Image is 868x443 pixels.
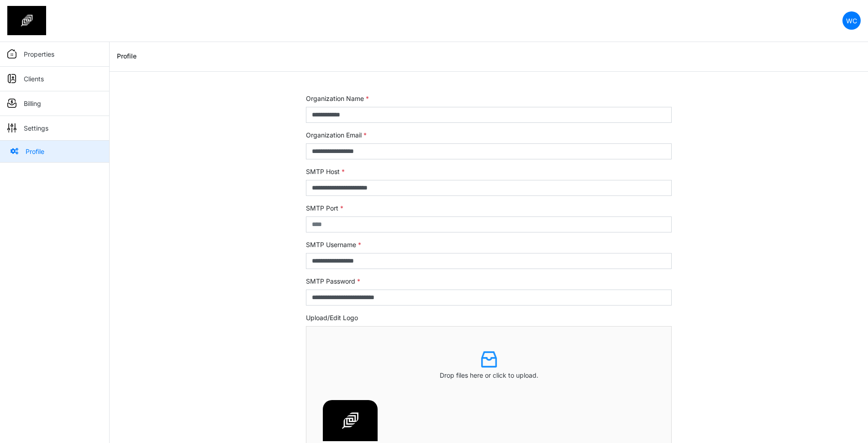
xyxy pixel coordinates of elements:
img: spp logo [7,6,46,35]
label: Upload/Edit Logo [306,313,358,322]
p: WC [846,16,857,26]
p: Billing [24,99,41,108]
label: SMTP Username [306,240,361,249]
p: Clients [24,74,44,84]
p: Settings [24,123,48,133]
a: WC [842,11,861,30]
img: sidemenu_properties.png [7,49,16,58]
label: SMTP Password [306,276,360,286]
label: Organization Name [306,94,369,103]
img: sidemenu_settings.png [7,123,16,132]
p: Properties [24,49,54,59]
h6: Profile [117,53,137,60]
label: SMTP Host [306,167,345,176]
img: sidemenu_billing.png [7,99,16,108]
label: Organization Email [306,130,367,140]
img: Inbox.png [478,348,500,370]
label: SMTP Port [306,203,343,213]
button: Drop files here or click to upload. [440,370,538,380]
img: sidemenu_client.png [7,74,16,83]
